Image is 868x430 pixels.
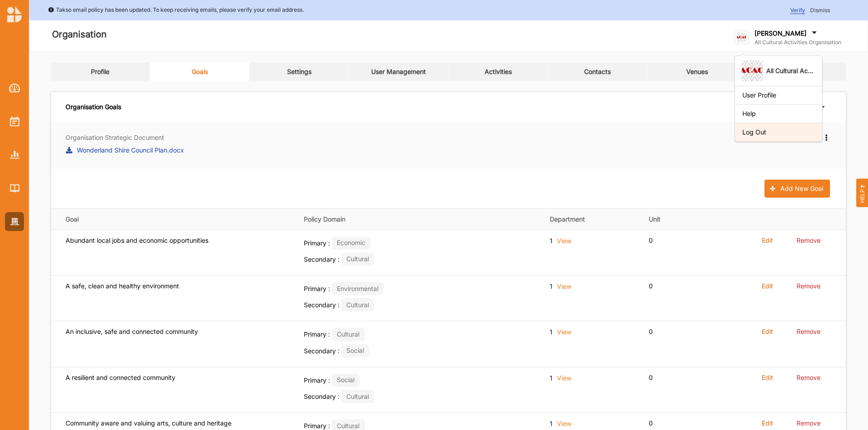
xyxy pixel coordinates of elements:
div: Log Out [742,128,815,136]
img: Reports [10,151,19,158]
label: 0 [649,282,653,290]
label: 0 [649,419,653,427]
a: Reports [5,145,24,164]
label: 1 [550,420,552,428]
div: Cultural [341,298,374,311]
div: Settings [287,68,311,76]
label: Remove [797,374,821,382]
img: logo [735,31,749,45]
div: Unit [649,215,735,223]
label: Organisation Strategic Document [66,133,164,142]
label: Remove [797,282,821,290]
label: 0 [649,328,653,336]
div: Social [341,344,369,357]
label: Remove [797,328,821,336]
a: Activities [5,112,24,131]
a: Library [5,179,24,198]
a: Dashboard [5,79,24,97]
label: All Cultural Activities Organisation [755,39,841,46]
span: Primary : [304,239,330,246]
div: Takso email policy has been updated. To keep receiving emails, please verify your email address. [48,5,304,14]
div: Profile [91,68,109,76]
span: Primary : [304,376,330,384]
div: Cultural [341,390,374,403]
div: Activities [485,68,512,76]
div: Help [742,110,815,118]
label: Abundant local jobs and economic opportunities [66,236,208,245]
div: Cultural [341,253,374,266]
label: Edit [762,419,773,427]
div: Contacts [584,68,611,76]
label: View [557,282,571,291]
span: Secondary : [304,255,340,263]
img: Activities [10,116,19,126]
label: Community aware and valuing arts, culture and heritage [66,419,231,427]
label: 0 [649,236,653,245]
img: Dashboard [9,83,20,92]
label: Edit [762,236,773,245]
label: Wonderland Shire Council Plan.docx [77,145,184,155]
span: Secondary : [304,347,340,354]
div: Cultural [332,328,365,341]
div: User Management [371,68,426,76]
a: Wonderland Shire Council Plan.docx [66,145,184,158]
label: 1 [550,374,552,382]
span: Primary : [304,285,330,292]
span: Secondary : [304,301,340,309]
label: 1 [550,237,552,245]
span: Secondary : [304,393,340,400]
label: Remove [797,419,821,427]
span: Verify [790,7,805,14]
img: Organisation [10,218,19,226]
label: An inclusive, safe and connected community [66,328,198,336]
label: View [557,328,571,337]
div: Policy Domain [304,215,538,223]
button: Add New Goal [764,180,830,198]
label: 0 [649,374,653,382]
label: Edit [762,374,773,382]
img: logo [7,6,22,23]
label: View [557,236,571,245]
img: Library [10,184,19,192]
label: Organisation [52,27,107,42]
label: A resilient and connected community [66,374,175,382]
a: Organisation [5,212,24,231]
div: Venues [686,68,708,76]
div: Economic [332,236,371,250]
div: Organisation Goals [66,99,121,115]
div: Social [332,374,360,387]
label: 1 [550,282,552,291]
span: Dismiss [810,7,830,14]
label: View [557,374,571,383]
div: Goal [66,215,291,223]
span: Primary : [304,330,330,338]
div: Environmental [332,282,384,295]
label: View [557,419,571,428]
span: Primary : [304,422,330,430]
label: [PERSON_NAME] [755,29,807,37]
label: Edit [762,282,773,290]
label: Remove [797,236,821,245]
label: Edit [762,328,773,336]
label: A safe, clean and healthy environment [66,282,179,290]
div: User Profile [742,91,815,99]
div: Goals [192,68,208,76]
div: Department [550,215,636,223]
label: 1 [550,328,552,336]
